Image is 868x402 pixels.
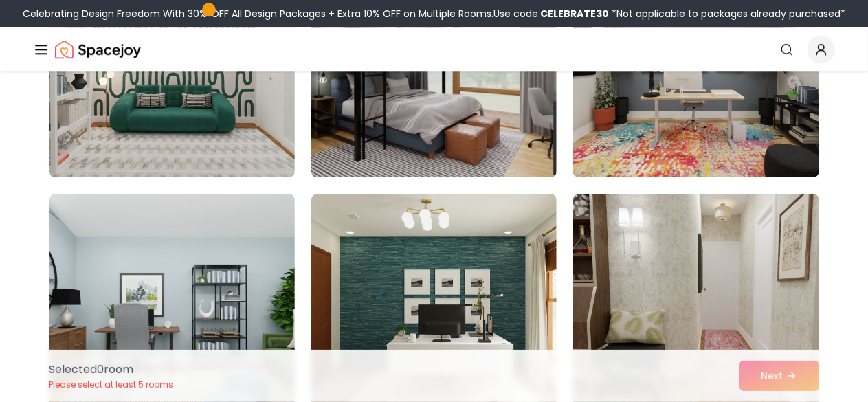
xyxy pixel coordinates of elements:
span: *Not applicable to packages already purchased* [609,7,845,21]
div: Celebrating Design Freedom With 30% OFF All Design Packages + Extra 10% OFF on Multiple Rooms. [23,7,845,21]
span: Use code: [493,7,609,21]
img: Spacejoy Logo [55,36,141,63]
p: Selected 0 room [49,361,174,378]
a: Spacejoy [55,36,141,63]
p: Please select at least 5 rooms [49,379,174,390]
nav: Global [33,27,835,71]
b: CELEBRATE30 [540,7,609,21]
